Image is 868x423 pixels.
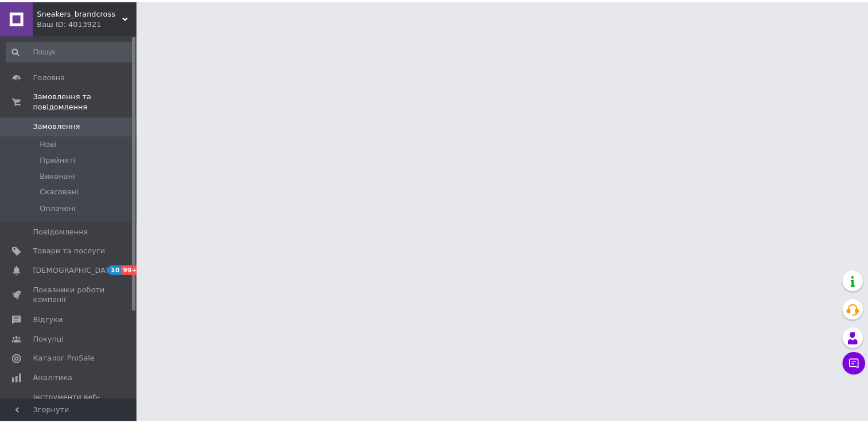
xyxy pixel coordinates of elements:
span: Повідомлення [33,227,89,237]
input: Пошук [6,40,135,61]
span: Інструменти веб-майстра та SEO [33,394,106,414]
span: Показники роботи компанії [33,285,106,306]
div: Ваш ID: 4013921 [37,17,138,28]
span: [DEMOGRAPHIC_DATA] [33,266,118,276]
span: Головна [33,71,65,81]
span: 99+ [122,266,141,276]
span: Покупці [33,335,64,346]
span: 10 [109,266,122,276]
span: Оплачені [40,203,76,214]
span: Відгуки [33,316,63,326]
span: Прийняті [40,155,76,165]
span: Товари та послуги [33,246,106,257]
span: Аналітика [33,374,73,385]
span: Замовлення та повідомлення [33,91,138,111]
span: Замовлення [33,121,81,131]
span: Скасовані [40,187,79,197]
span: Нові [40,139,57,149]
span: Sneakers_brandcross [37,7,123,17]
span: Каталог ProSale [33,355,95,365]
span: Виконані [40,171,76,181]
